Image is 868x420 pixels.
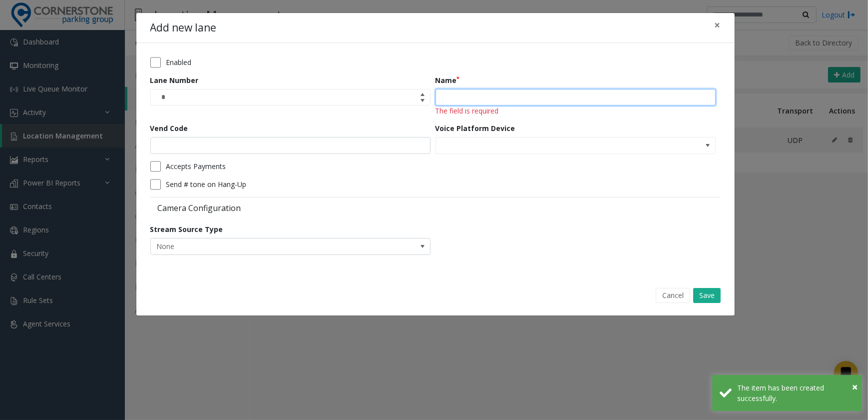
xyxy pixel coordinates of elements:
[435,123,515,133] label: Voice Platform Device
[715,18,721,32] span: ×
[150,202,433,213] label: Camera Configuration
[166,57,191,67] label: Enabled
[150,224,223,234] label: Stream Source Type
[435,75,460,85] label: Name
[166,179,246,189] label: Send # tone on Hang-Up
[737,382,855,403] div: The item has been created successfully.
[151,238,374,254] span: None
[150,75,199,85] label: Lane Number
[416,89,430,97] span: Increase value
[416,97,430,105] span: Decrease value
[150,123,188,133] label: Vend Code
[435,106,499,115] span: The field is required
[436,137,659,153] input: NO DATA FOUND
[166,161,226,171] label: Accepts Payments
[852,379,858,394] button: Close
[852,380,858,393] span: ×
[693,288,721,303] button: Save
[708,13,728,37] button: Close
[150,20,217,36] h4: Add new lane
[656,288,690,303] button: Cancel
